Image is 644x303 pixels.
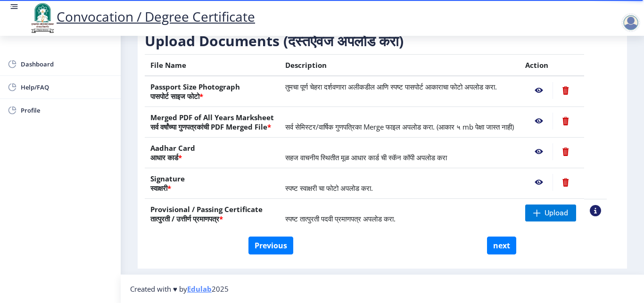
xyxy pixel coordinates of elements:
[525,113,553,130] nb-action: View File
[525,82,553,99] nb-action: View File
[21,58,113,70] span: Dashboard
[280,76,520,107] td: तुमचा पूर्ण चेहरा दर्शवणारा अलीकडील आणि स्पष्ट पासपोर्ट आकाराचा फोटो अपलोड करा.
[130,284,229,294] span: Created with ♥ by 2025
[145,76,280,107] th: Passport Size Photograph पासपोर्ट साइज फोटो
[285,214,396,223] span: स्पष्ट तात्पुरती पदवी प्रमाणपत्र अपलोड करा.
[285,122,514,131] span: सर्व सेमिस्टर/वार्षिक गुणपत्रिका Merge फाइल अपलोड करा. (आकार ५ mb पेक्षा जास्त नाही)
[21,105,113,116] span: Profile
[553,143,578,160] nb-action: Delete File
[145,55,280,76] th: File Name
[21,82,113,93] span: Help/FAQ
[525,174,553,191] nb-action: View File
[145,199,280,229] th: Provisional / Passing Certificate तात्पुरती / उत्तीर्ण प्रमाणपत्र
[553,113,578,130] nb-action: Delete File
[28,2,57,34] img: logo
[525,143,553,160] nb-action: View File
[28,8,255,25] a: Convocation / Degree Certificate
[553,82,578,99] nb-action: Delete File
[145,32,607,50] h3: Upload Documents (दस्तऐवज अपलोड करा)
[545,208,568,218] span: Upload
[590,205,601,216] nb-action: View Sample PDC
[285,183,373,193] span: स्पष्ट स्वाक्षरी चा फोटो अपलोड करा.
[145,168,280,199] th: Signature स्वाक्षरी
[248,237,293,254] button: Previous
[145,138,280,168] th: Aadhar Card आधार कार्ड
[187,284,212,294] a: Edulab
[553,174,578,191] nb-action: Delete File
[487,237,516,254] button: next
[285,153,447,162] span: सहज वाचनीय स्थितीत मूळ आधार कार्ड ची स्कॅन कॉपी अपलोड करा
[280,55,520,76] th: Description
[520,55,584,76] th: Action
[145,107,280,138] th: Merged PDF of All Years Marksheet सर्व वर्षांच्या गुणपत्रकांची PDF Merged File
